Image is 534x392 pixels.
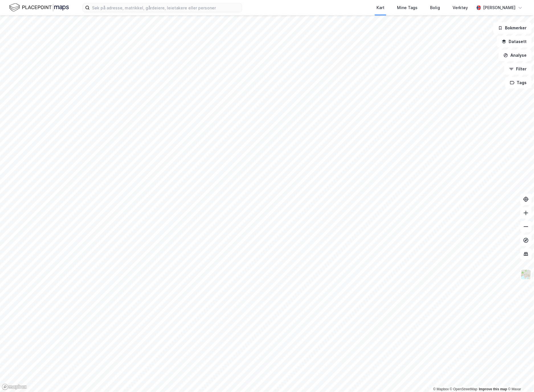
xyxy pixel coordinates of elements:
[377,4,384,11] div: Kart
[506,365,534,392] iframe: Chat Widget
[90,3,242,12] input: Søk på adresse, matrikkel, gårdeiere, leietakere eller personer
[453,4,468,11] div: Verktøy
[430,4,440,11] div: Bolig
[397,4,418,11] div: Mine Tags
[483,4,516,11] div: [PERSON_NAME]
[9,3,69,13] img: logo.f888ab2527a4732fd821a326f86c7f29.svg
